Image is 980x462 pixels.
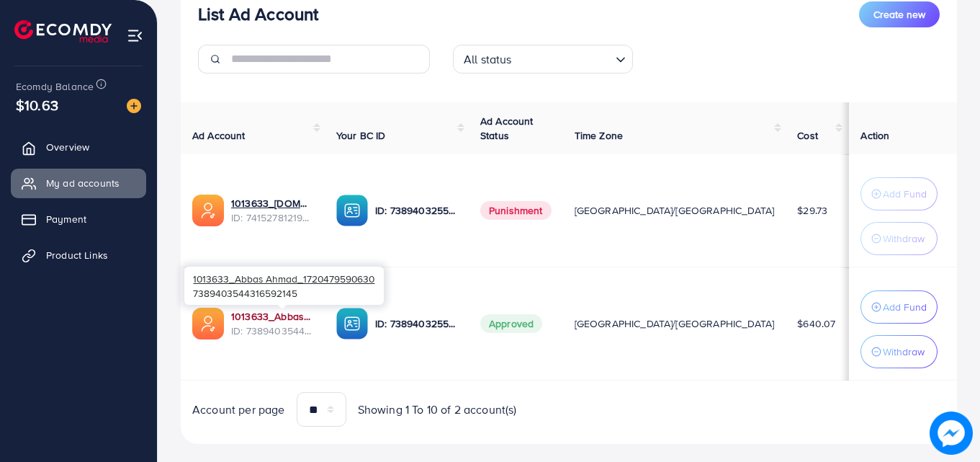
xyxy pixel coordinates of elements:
[127,99,141,113] img: image
[375,202,457,219] p: ID: 7389403255542972417
[480,114,534,143] span: Ad Account Status
[930,412,973,455] img: image
[375,315,457,332] p: ID: 7389403255542972417
[860,222,938,255] button: Withdraw
[14,20,112,43] img: logo
[193,272,374,285] span: 1013633_Abbas Ahmad_1720479590630
[127,27,143,44] img: menu
[797,316,835,331] span: $640.07
[11,169,146,197] a: My ad accounts
[46,176,120,190] span: My ad accounts
[859,1,940,27] button: Create new
[192,195,224,226] img: ic-ads-acc.e4c84228.svg
[16,79,94,94] span: Ecomdy Balance
[873,7,925,22] span: Create new
[480,201,552,220] span: Punishment
[461,49,515,70] span: All status
[46,248,108,262] span: Product Links
[575,203,775,218] span: [GEOGRAPHIC_DATA]/[GEOGRAPHIC_DATA]
[336,195,368,226] img: ic-ba-acc.ded83a64.svg
[883,343,925,360] p: Withdraw
[516,46,610,70] input: Search for option
[198,4,318,25] h3: List Ad Account
[231,309,313,324] a: 1013633_Abbas Ahmad_1720479590630
[46,140,89,154] span: Overview
[16,94,58,115] span: $10.63
[231,210,313,225] span: ID: 7415278121995304976
[453,45,633,74] div: Search for option
[46,212,86,226] span: Payment
[336,308,368,339] img: ic-ba-acc.ded83a64.svg
[480,314,542,333] span: Approved
[575,316,775,331] span: [GEOGRAPHIC_DATA]/[GEOGRAPHIC_DATA]
[192,308,224,339] img: ic-ads-acc.e4c84228.svg
[336,128,386,143] span: Your BC ID
[860,128,889,143] span: Action
[231,196,313,210] a: 1013633_[DOMAIN_NAME]_1726503996160
[860,177,938,210] button: Add Fund
[231,196,313,226] div: <span class='underline'>1013633_Abbas.com_1726503996160</span></br>7415278121995304976
[575,128,623,143] span: Time Zone
[192,128,246,143] span: Ad Account
[11,133,146,161] a: Overview
[860,290,938,324] button: Add Fund
[231,324,313,338] span: ID: 7389403544316592145
[883,298,927,316] p: Add Fund
[11,241,146,270] a: Product Links
[11,205,146,234] a: Payment
[184,267,384,305] div: 7389403544316592145
[192,401,285,418] span: Account per page
[358,401,517,418] span: Showing 1 To 10 of 2 account(s)
[883,230,925,247] p: Withdraw
[883,185,927,203] p: Add Fund
[797,128,818,143] span: Cost
[797,203,827,218] span: $29.73
[860,335,938,368] button: Withdraw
